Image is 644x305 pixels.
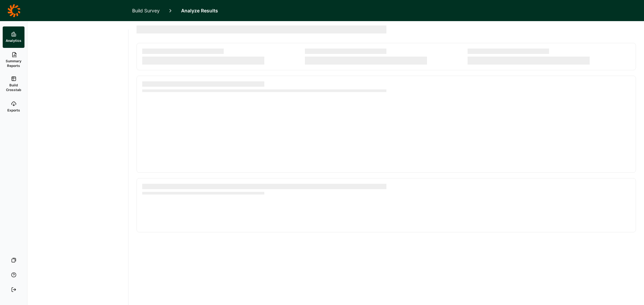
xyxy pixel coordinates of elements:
[5,83,22,92] span: Build Crosstab
[3,96,24,118] a: Exports
[3,72,24,96] a: Build Crosstab
[7,108,20,112] span: Exports
[3,48,24,72] a: Summary Reports
[6,38,21,43] span: Analytics
[3,26,24,48] a: Analytics
[5,59,22,68] span: Summary Reports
